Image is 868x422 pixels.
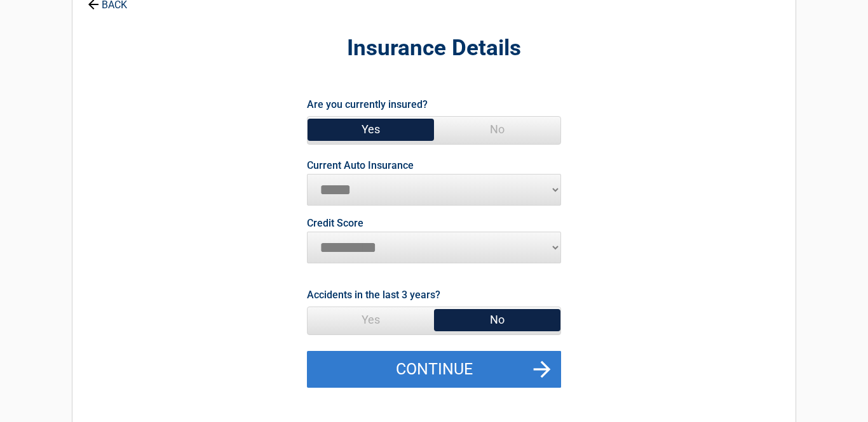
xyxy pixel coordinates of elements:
[307,286,440,303] label: Accidents in the last 3 years?
[142,34,726,63] h2: Insurance Details
[308,117,434,142] span: Yes
[307,161,414,171] label: Current Auto Insurance
[434,307,560,333] span: No
[307,218,363,228] label: Credit Score
[307,351,561,388] button: Continue
[308,307,434,333] span: Yes
[434,117,560,142] span: No
[307,96,428,113] label: Are you currently insured?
